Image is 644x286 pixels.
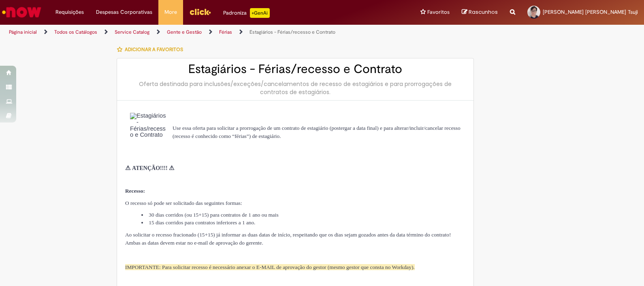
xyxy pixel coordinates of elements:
li: 15 dias corridos para contratos inferiores a 1 ano. [141,219,465,226]
span: ATENÇÃO!!!! [132,165,168,171]
a: Página inicial [9,29,37,35]
span: Rascunhos [469,8,498,16]
a: Estagiários - Férias/recesso e Contrato [249,29,335,35]
div: Oferta destinada para inclusões/exceções/cancelamentos de recesso de estagiários e para prorrogaç... [125,80,465,96]
span: Use essa oferta para solicitar a prorrogação de um contrato de estagiário (postergar a data final... [173,125,461,139]
h2: Estagiários - Férias/recesso e Contrato [125,62,465,76]
span: ⚠ [125,165,130,171]
span: Despesas Corporativas [96,8,152,16]
img: ServiceNow [1,4,43,20]
a: Gente e Gestão [167,29,202,35]
span: Ao solicitar o recesso fracionado (15+15) já informar as duas datas de início, respeitando que os... [125,232,451,246]
span: [PERSON_NAME] [PERSON_NAME] Tsuji [543,9,638,15]
a: Service Catalog [115,29,149,35]
span: Requisições [55,8,84,16]
img: click_logo_yellow_360x200.png [189,6,211,18]
strong: Recesso: [125,188,145,194]
a: Férias [219,29,232,35]
img: Estagiários - Férias/recesso e Contrato [130,113,168,156]
span: O recesso só pode ser solicitado das seguintes formas: [125,200,242,206]
span: ⚠ [169,165,174,171]
button: Adicionar a Favoritos [117,41,188,58]
span: Adicionar a Favoritos [125,46,183,53]
p: +GenAi [250,8,270,18]
a: Todos os Catálogos [54,29,97,35]
ul: Trilhas de página [6,25,423,40]
span: More [164,8,177,16]
li: 30 dias corridos (ou 15+15) para contratos de 1 ano ou mais [141,211,465,219]
div: Padroniza [223,8,270,18]
span: Favoritos [427,8,450,16]
a: Rascunhos [462,9,498,16]
span: IMPORTANTE: Para solicitar recesso é necessário anexar o E-MAIL de aprovação do gestor (mesmo ges... [125,264,415,270]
